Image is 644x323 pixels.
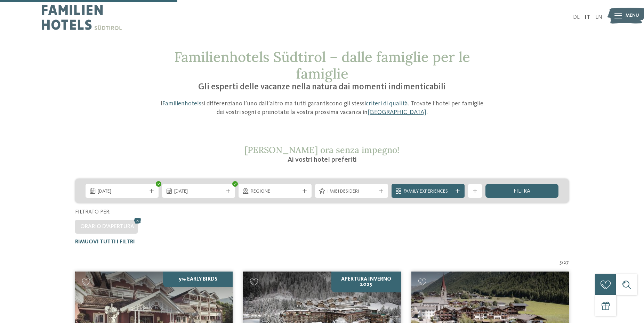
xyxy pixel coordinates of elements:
[162,100,201,107] a: Familienhotels
[80,224,134,229] span: Orario d'apertura
[244,144,400,155] span: [PERSON_NAME] ora senza impegno!
[585,15,590,20] a: IT
[327,188,376,195] span: I miei desideri
[564,259,569,266] span: 27
[514,188,530,194] span: filtra
[573,15,580,20] a: DE
[626,12,639,19] span: Menu
[174,48,470,82] span: Familienhotels Südtirol – dalle famiglie per le famiglie
[251,188,299,195] span: Regione
[560,259,562,266] span: 5
[595,15,602,20] a: EN
[75,209,111,215] span: Filtrato per:
[98,188,146,195] span: [DATE]
[157,99,487,117] p: I si differenziano l’uno dall’altro ma tutti garantiscono gli stessi . Trovate l’hotel per famigl...
[288,156,357,163] span: Ai vostri hotel preferiti
[75,239,135,245] span: Rimuovi tutti i filtri
[404,188,452,195] span: Family Experiences
[562,259,564,266] span: /
[368,109,426,115] a: [GEOGRAPHIC_DATA]
[174,188,223,195] span: [DATE]
[366,100,408,107] a: criteri di qualità
[198,83,446,91] span: Gli esperti delle vacanze nella natura dai momenti indimenticabili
